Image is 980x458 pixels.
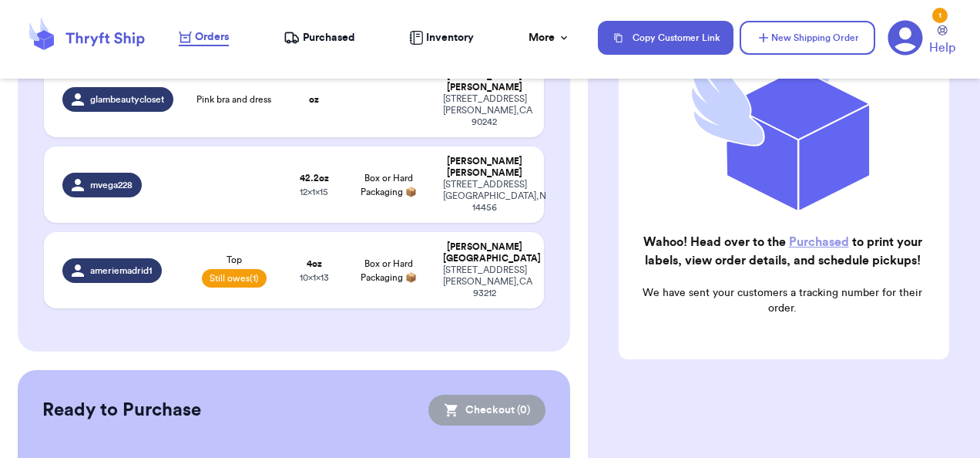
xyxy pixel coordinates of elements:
[196,93,271,106] span: Pink bra and dress
[227,254,242,266] span: Top
[309,95,319,104] strong: oz
[195,29,229,45] span: Orders
[631,233,934,270] h2: Wahoo! Head over to the to print your labels, view order details, and schedule pickups!
[307,259,322,268] strong: 4 oz
[90,264,153,277] span: ameriemadrid1
[598,21,733,55] button: Copy Customer Link
[443,241,525,264] div: [PERSON_NAME] [GEOGRAPHIC_DATA]
[300,273,329,282] span: 10 x 1 x 13
[90,93,164,106] span: glambeautycloset
[932,8,948,23] div: 1
[90,179,133,191] span: mvega228
[443,179,525,214] div: [STREET_ADDRESS] [GEOGRAPHIC_DATA] , NY 14456
[409,30,474,45] a: Inventory
[42,398,201,423] h2: Ready to Purchase
[740,21,875,55] button: New Shipping Order
[529,30,570,45] div: More
[202,269,267,288] span: Still owes (1)
[443,156,525,179] div: [PERSON_NAME] [PERSON_NAME]
[888,20,923,56] a: 1
[929,25,955,57] a: Help
[361,259,417,282] span: Box or Hard Packaging 📦
[300,173,329,183] strong: 42.2 oz
[443,93,525,128] div: [STREET_ADDRESS] [PERSON_NAME] , CA 90242
[929,39,955,57] span: Help
[426,30,474,45] span: Inventory
[443,70,525,93] div: [PERSON_NAME] [PERSON_NAME]
[443,264,525,299] div: [STREET_ADDRESS] [PERSON_NAME] , CA 93212
[631,285,934,316] p: We have sent your customers a tracking number for their order.
[179,29,229,46] a: Orders
[284,30,355,45] a: Purchased
[789,236,849,248] a: Purchased
[361,173,417,197] span: Box or Hard Packaging 📦
[300,187,328,197] span: 12 x 1 x 15
[428,395,545,426] button: Checkout (0)
[303,30,355,45] span: Purchased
